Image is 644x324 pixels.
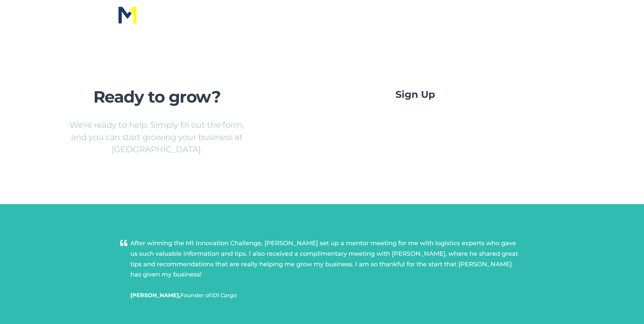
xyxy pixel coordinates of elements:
span: After winning the M1 Innovation Challenge, [PERSON_NAME] set up a mentor meeting for me with logi... [130,239,518,278]
h1: Ready to grow? [65,88,249,106]
h3: Sign Up [395,88,579,101]
strong: [PERSON_NAME], [130,292,180,299]
em: IDI Cargo [211,292,237,299]
p: Founder of [130,291,524,300]
p: We're ready to help. Simply fill out the form, and you can start growing your business at [GEOGRA... [65,119,249,156]
img: M1 Logo - Blue Letters - for Light Backgrounds-1 [118,7,136,23]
